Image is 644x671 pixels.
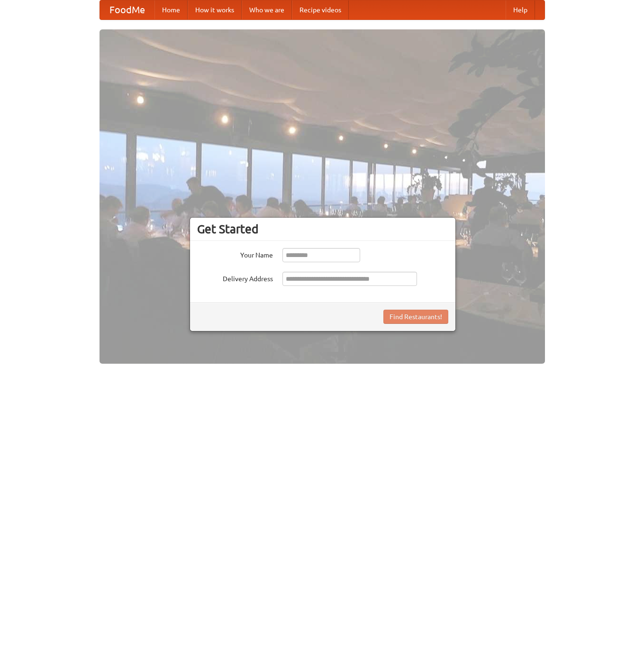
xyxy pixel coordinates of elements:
[292,0,349,19] a: Recipe videos
[197,222,448,236] h3: Get Started
[154,0,188,19] a: Home
[188,0,242,19] a: How it works
[506,0,535,19] a: Help
[383,310,448,324] button: Find Restaurants!
[197,272,273,284] label: Delivery Address
[100,0,154,19] a: FoodMe
[242,0,292,19] a: Who we are
[197,248,273,260] label: Your Name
